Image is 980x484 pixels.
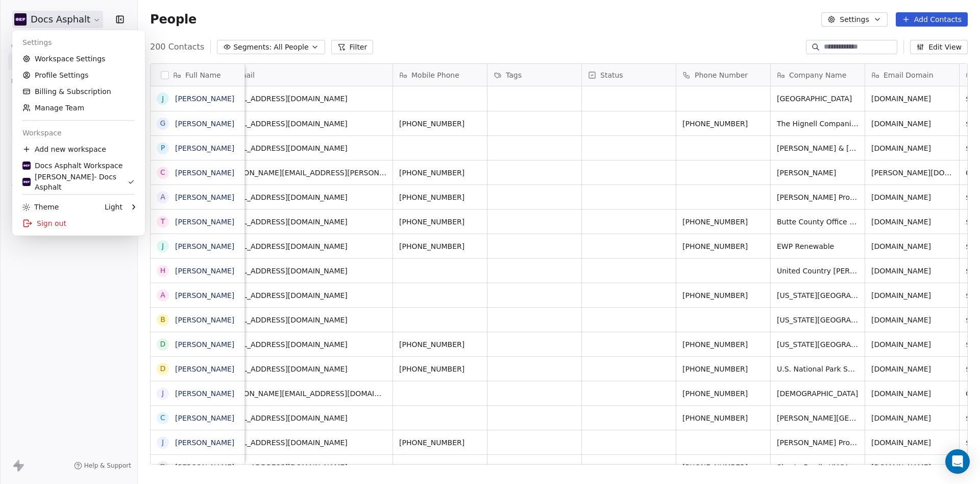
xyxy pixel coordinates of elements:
[16,51,141,67] a: Workspace Settings
[16,215,141,232] div: Sign out
[16,34,141,51] div: Settings
[22,172,128,192] div: [PERSON_NAME]- Docs Asphalt
[16,67,141,83] a: Profile Settings
[16,100,141,116] a: Manage Team
[16,141,141,157] div: Add new workspace
[22,160,122,171] div: Docs Asphalt Workspace
[22,202,59,212] div: Theme
[22,162,31,170] img: Untitled%20design%20(5).png
[105,202,122,212] div: Light
[22,178,31,186] img: Untitled%20design%20(5).png
[16,83,141,100] a: Billing & Subscription
[16,125,141,141] div: Workspace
